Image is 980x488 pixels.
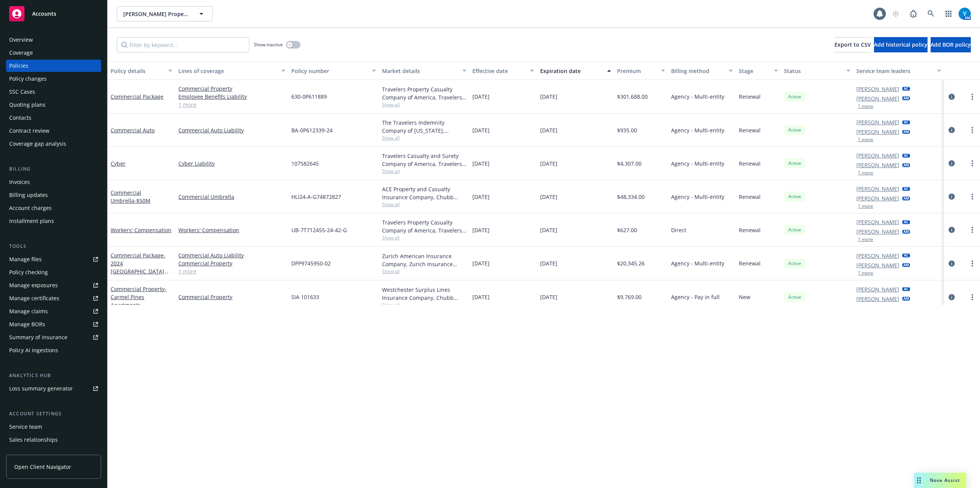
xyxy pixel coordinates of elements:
[382,302,466,308] span: Show all
[6,47,101,59] a: Coverage
[6,215,101,227] a: Installment plans
[9,266,48,278] div: Policy checking
[9,86,35,98] div: SSC Cases
[856,218,899,226] a: [PERSON_NAME]
[858,171,873,175] button: 1 more
[540,226,557,234] span: [DATE]
[9,382,73,395] div: Loss summary generator
[930,477,960,483] span: Nova Assist
[6,3,101,24] a: Accounts
[739,259,761,267] span: Renewal
[853,62,944,80] button: Service team leaders
[6,266,101,278] a: Policy checking
[540,293,557,301] span: [DATE]
[472,293,490,301] span: [DATE]
[14,463,71,471] span: Open Client Navigator
[856,151,899,159] a: [PERSON_NAME]
[739,67,769,75] div: Stage
[178,193,285,201] a: Commercial Umbrella
[540,67,603,75] div: Expiration date
[617,67,657,75] div: Premium
[856,228,899,236] a: [PERSON_NAME]
[947,159,956,168] a: circleInformation
[856,128,899,136] a: [PERSON_NAME]
[9,138,66,150] div: Coverage gap analysis
[968,293,977,302] a: more
[382,218,466,234] div: Travelers Property Casualty Company of America, Travelers Insurance
[540,159,557,168] span: [DATE]
[6,165,101,173] div: Billing
[108,62,175,80] button: Policy details
[6,34,101,46] a: Overview
[9,215,54,227] div: Installment plans
[111,285,167,309] span: - Carmel Pines Apartments
[6,202,101,214] a: Account charges
[111,252,168,291] span: - 2024 [GEOGRAPHIC_DATA][PERSON_NAME] Apartments Package
[382,185,466,201] div: ACE Property and Casualty Insurance Company, Chubb Group, Distinguished Programs Group, LLC
[671,226,686,234] span: Direct
[9,189,48,201] div: Billing updates
[617,126,637,134] span: $935.00
[111,67,164,75] div: Policy details
[288,62,379,80] button: Policy number
[6,112,101,124] a: Contacts
[968,259,977,268] a: more
[6,318,101,330] a: Manage BORs
[858,304,873,309] button: 1 more
[6,99,101,111] a: Quoting plans
[134,197,150,204] span: - $50M
[668,62,736,80] button: Billing method
[856,252,899,260] a: [PERSON_NAME]
[111,93,163,100] a: Commercial Package
[6,292,101,304] a: Manage certificates
[9,202,52,214] div: Account charges
[947,92,956,101] a: circleInformation
[382,286,466,302] div: Westchester Surplus Lines Insurance Company, Chubb Group, Amwins
[787,226,802,233] span: Active
[856,261,899,269] a: [PERSON_NAME]
[617,193,645,201] span: $48,334.00
[111,285,167,309] a: Commercial Property
[856,194,899,202] a: [PERSON_NAME]
[914,473,924,488] div: Drag to move
[111,160,126,167] a: Cyber
[111,252,165,291] a: Commercial Package
[254,41,283,48] span: Show inactive
[671,159,724,168] span: Agency - Multi-entity
[9,125,49,137] div: Contract review
[32,11,56,17] span: Accounts
[858,271,873,275] button: 1 more
[739,126,761,134] span: Renewal
[671,293,720,301] span: Agency - Pay in full
[6,279,101,291] span: Manage exposures
[9,305,48,317] div: Manage claims
[835,41,871,48] span: Export to CSV
[739,293,750,301] span: New
[856,85,899,93] a: [PERSON_NAME]
[537,62,614,80] button: Expiration date
[291,67,367,75] div: Policy number
[968,225,977,234] a: more
[9,176,30,188] div: Invoices
[968,92,977,101] a: more
[931,37,971,52] button: Add BOR policy
[858,204,873,208] button: 1 more
[856,185,899,193] a: [PERSON_NAME]
[6,253,101,265] a: Manage files
[382,152,466,168] div: Travelers Casualty and Surety Company of America, Travelers Insurance
[787,294,802,301] span: Active
[6,242,101,250] div: Tools
[858,104,873,109] button: 1 more
[178,101,285,109] a: 1 more
[540,93,557,101] span: [DATE]
[9,434,58,446] div: Sales relationships
[291,193,341,201] span: HLI24-A-G74872827
[9,344,58,356] div: Policy AI ingestions
[540,126,557,134] span: [DATE]
[787,260,802,267] span: Active
[787,193,802,200] span: Active
[959,8,971,20] img: photo
[472,259,490,267] span: [DATE]
[914,473,966,488] button: Nova Assist
[858,237,873,242] button: 1 more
